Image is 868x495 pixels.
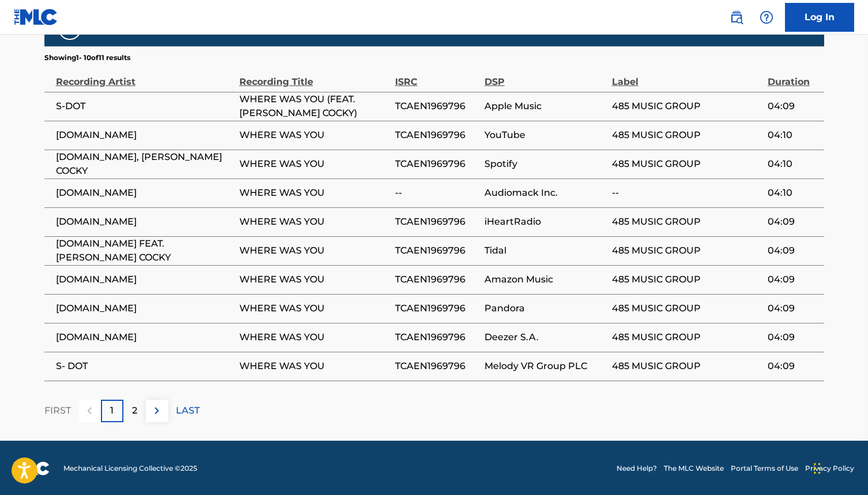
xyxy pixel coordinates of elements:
[484,128,606,142] span: YouTube
[768,99,818,113] span: 04:09
[56,359,234,373] span: S- DOT
[395,273,479,286] span: TCAEN1969796
[617,463,657,474] a: Need Help?
[484,244,606,258] span: Tidal
[56,63,234,89] div: Recording Artist
[484,273,606,286] span: Amazon Music
[612,359,762,373] span: 485 MUSIC GROUP
[664,463,724,474] a: The MLC Website
[56,150,234,178] span: [DOMAIN_NAME], [PERSON_NAME] COCKY
[56,128,234,142] span: [DOMAIN_NAME]
[56,99,234,113] span: S-DOT
[395,359,479,373] span: TCAEN1969796
[239,359,389,373] span: WHERE WAS YOU
[768,273,818,286] span: 04:09
[755,6,778,29] div: Help
[484,63,606,89] div: DSP
[44,404,71,418] p: FIRST
[395,215,479,229] span: TCAEN1969796
[730,10,743,24] img: search
[56,273,234,286] span: [DOMAIN_NAME]
[56,330,234,344] span: [DOMAIN_NAME]
[484,359,606,373] span: Melody VR Group PLC
[768,186,818,200] span: 04:10
[239,244,389,258] span: WHERE WAS YOU
[612,128,762,142] span: 485 MUSIC GROUP
[612,215,762,229] span: 485 MUSIC GROUP
[239,302,389,315] span: WHERE WAS YOU
[395,330,479,344] span: TCAEN1969796
[239,215,389,229] span: WHERE WAS YOU
[768,215,818,229] span: 04:09
[484,330,606,344] span: Deezer S.A.
[612,63,762,89] div: Label
[176,404,200,418] p: LAST
[14,461,50,475] img: logo
[612,302,762,315] span: 485 MUSIC GROUP
[760,10,773,24] img: help
[239,186,389,200] span: WHERE WAS YOU
[768,128,818,142] span: 04:10
[132,404,137,418] p: 2
[484,186,606,200] span: Audiomack Inc.
[768,63,818,89] div: Duration
[395,244,479,258] span: TCAEN1969796
[239,273,389,286] span: WHERE WAS YOU
[395,157,479,171] span: TCAEN1969796
[14,9,58,25] img: MLC Logo
[612,330,762,344] span: 485 MUSIC GROUP
[395,63,479,89] div: ISRC
[395,128,479,142] span: TCAEN1969796
[725,6,748,29] a: Public Search
[56,215,234,229] span: [DOMAIN_NAME]
[810,440,868,495] iframe: Chat Widget
[484,215,606,229] span: iHeartRadio
[768,157,818,171] span: 04:10
[768,302,818,315] span: 04:09
[56,302,234,315] span: [DOMAIN_NAME]
[56,186,234,200] span: [DOMAIN_NAME]
[239,157,389,171] span: WHERE WAS YOU
[44,53,130,63] p: Showing 1 - 10 of 11 results
[150,404,164,418] img: right
[239,92,389,120] span: WHERE WAS YOU (FEAT. [PERSON_NAME] COCKY)
[395,186,479,200] span: --
[612,99,762,113] span: 485 MUSIC GROUP
[110,404,114,418] p: 1
[484,157,606,171] span: Spotify
[785,3,854,32] a: Log In
[395,99,479,113] span: TCAEN1969796
[768,244,818,258] span: 04:09
[484,302,606,315] span: Pandora
[612,244,762,258] span: 485 MUSIC GROUP
[484,99,606,113] span: Apple Music
[612,273,762,286] span: 485 MUSIC GROUP
[395,302,479,315] span: TCAEN1969796
[768,359,818,373] span: 04:09
[239,330,389,344] span: WHERE WAS YOU
[239,128,389,142] span: WHERE WAS YOU
[239,63,389,89] div: Recording Title
[814,451,821,486] div: Drag
[731,463,798,474] a: Portal Terms of Use
[56,237,234,265] span: [DOMAIN_NAME] FEAT. [PERSON_NAME] COCKY
[768,330,818,344] span: 04:09
[612,186,762,200] span: --
[612,157,762,171] span: 485 MUSIC GROUP
[805,463,854,474] a: Privacy Policy
[63,463,197,474] span: Mechanical Licensing Collective © 2025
